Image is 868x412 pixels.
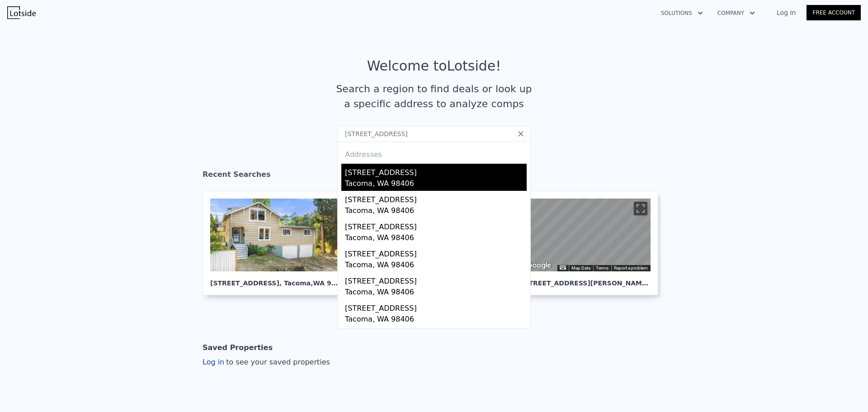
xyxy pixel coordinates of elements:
div: [STREET_ADDRESS] , Tacoma [210,271,340,288]
button: Solutions [654,5,710,21]
div: Tacoma, WA 98406 [345,205,527,218]
div: [STREET_ADDRESS] [345,327,527,341]
a: [STREET_ADDRESS], Tacoma,WA 98407 [203,191,354,295]
div: [STREET_ADDRESS] [345,245,527,260]
div: Tacoma, WA 98406 [345,314,527,327]
div: Tacoma, WA 98406 [345,232,527,245]
button: Keyboard shortcuts [560,265,566,270]
img: Lotside [7,6,36,19]
div: [STREET_ADDRESS] [345,218,527,232]
div: [STREET_ADDRESS] [345,299,527,314]
a: Report a problem [614,265,648,270]
div: [STREET_ADDRESS] [345,272,527,287]
div: Welcome to Lotside ! [367,58,501,74]
button: Toggle fullscreen view [634,202,647,215]
div: Tacoma, WA 98406 [345,287,527,299]
div: [STREET_ADDRESS] [345,164,527,178]
button: Map Data [571,265,590,271]
span: to see your saved properties [224,358,330,366]
a: Free Account [807,5,861,20]
img: Google [524,260,553,271]
div: [STREET_ADDRESS] [345,191,527,205]
div: Tacoma, WA 98406 [345,260,527,272]
div: Street View [521,199,651,271]
div: Search a region to find deals or look up a specific address to analyze comps [333,81,535,111]
a: Terms (opens in new tab) [596,265,609,270]
a: Map [STREET_ADDRESS][PERSON_NAME], Ruston [514,191,665,295]
div: Map [521,199,651,271]
a: Log In [766,8,807,17]
div: [STREET_ADDRESS][PERSON_NAME] , Ruston [521,271,651,288]
span: , WA 98407 [311,279,349,287]
div: Recent Searches [203,162,665,191]
div: Saved Properties [203,339,273,357]
a: Open this area in Google Maps (opens a new window) [524,260,553,271]
input: Search an address or region... [337,126,531,142]
button: Company [710,5,762,21]
div: Tacoma, WA 98406 [345,178,527,191]
div: Log in [203,357,330,368]
div: Addresses [341,142,527,164]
